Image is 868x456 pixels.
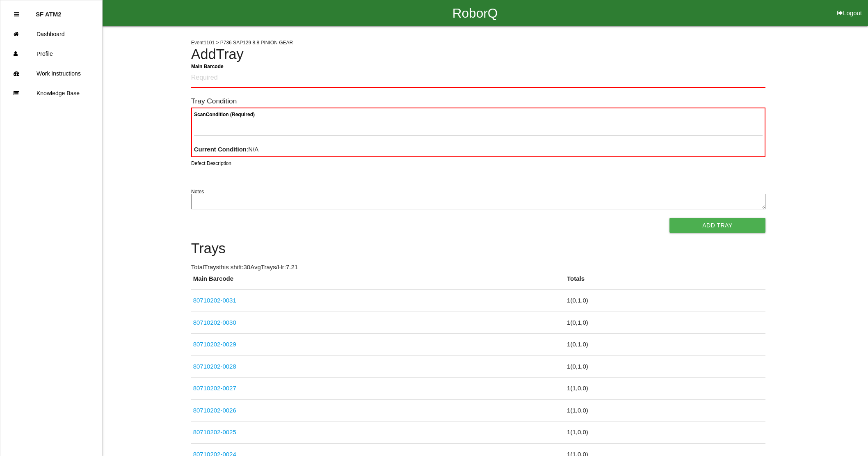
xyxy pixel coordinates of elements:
[194,146,247,153] b: Current Condition
[565,312,765,334] td: 1 ( 0 , 1 , 0 )
[193,341,236,348] a: 80710202-0029
[191,274,565,290] th: Main Barcode
[0,44,102,64] a: Profile
[669,218,765,233] button: Add Tray
[565,422,765,444] td: 1 ( 1 , 0 , 0 )
[191,97,765,105] h6: Tray Condition
[193,385,236,392] a: 80710202-0027
[0,83,102,103] a: Knowledge Base
[193,429,236,435] a: 80710202-0025
[191,69,765,88] input: Required
[565,355,765,378] td: 1 ( 0 , 1 , 0 )
[193,363,236,370] a: 80710202-0028
[565,399,765,422] td: 1 ( 1 , 0 , 0 )
[0,24,102,44] a: Dashboard
[193,297,236,304] a: 80710202-0031
[191,263,765,272] p: Total Trays this shift: 30 Avg Trays /Hr: 7.21
[565,378,765,400] td: 1 ( 1 , 0 , 0 )
[191,241,765,257] h4: Trays
[565,334,765,356] td: 1 ( 0 , 1 , 0 )
[191,188,204,195] label: Notes
[36,5,62,18] p: SF ATM2
[191,160,231,167] label: Defect Description
[0,64,102,83] a: Work Instructions
[193,319,236,326] a: 80710202-0030
[194,112,255,117] b: Scan Condition (Required)
[565,274,765,290] th: Totals
[565,290,765,312] td: 1 ( 0 , 1 , 0 )
[191,47,765,62] h4: Add Tray
[191,40,293,46] span: Event 1101 > P736 SAP129 8.8 PINION GEAR
[191,63,224,69] b: Main Barcode
[194,146,259,153] span: : N/A
[193,407,236,414] a: 80710202-0026
[14,5,19,24] div: Close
